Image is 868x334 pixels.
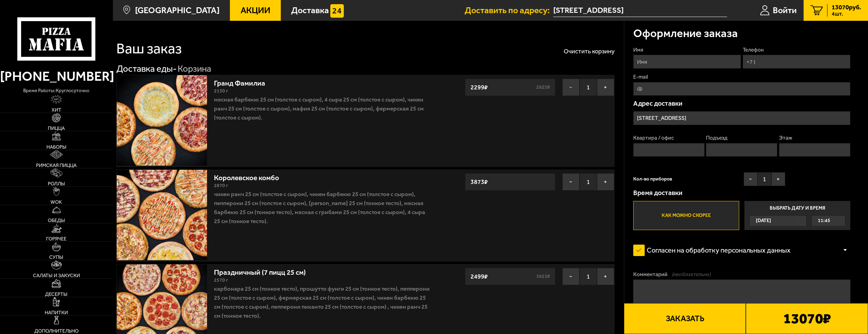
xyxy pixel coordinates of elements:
label: E-mail [633,73,850,81]
button: + [771,172,785,186]
s: 3823 ₽ [535,274,552,279]
span: Десерты [45,292,68,297]
button: Заказать [624,303,746,334]
span: 1 [580,268,597,285]
label: Имя [633,46,741,54]
a: Праздничный (7 пицц 25 см) [214,265,315,276]
span: Кол-во приборов [633,177,672,182]
label: Выбрать дату и время [744,201,850,230]
s: 2825 ₽ [535,85,552,90]
span: Роллы [48,181,65,186]
p: Время доставки [633,190,850,196]
button: − [562,79,580,96]
img: 15daf4d41897b9f0e9f617042186c801.svg [330,4,344,18]
strong: 3873 ₽ [469,175,490,188]
span: [DATE] [756,216,771,226]
span: Римская пицца [36,163,77,168]
a: Королевское комбо [214,170,288,182]
strong: 2299 ₽ [469,81,490,94]
span: Напитки [45,310,68,315]
span: 1 [580,173,597,191]
p: Адрес доставки [633,100,850,107]
span: 11:45 [818,216,830,226]
span: 2870 г [214,183,228,188]
span: Горячее [46,236,66,241]
button: + [597,173,614,191]
h1: Ваш заказ [116,42,182,56]
button: + [597,268,614,285]
span: 2130 г [214,88,228,94]
b: 13070 ₽ [783,311,831,326]
span: 4 шт. [832,11,861,17]
a: Гранд Фамилиа [214,76,274,87]
label: Согласен на обработку персональных данных [633,241,799,259]
span: 13070 руб. [832,4,861,10]
button: − [562,173,580,191]
label: Подъезд [706,134,777,142]
span: WOK [51,200,62,204]
label: Этаж [779,134,850,142]
span: Обеды [48,218,65,223]
span: [GEOGRAPHIC_DATA] [135,6,220,15]
span: Войти [773,6,797,15]
span: 2570 г [214,277,228,283]
strong: 2499 ₽ [469,270,490,283]
span: 1 [580,79,597,96]
input: +7 ( [743,55,850,68]
h3: Оформление заказа [633,28,738,39]
input: @ [633,82,850,96]
span: Салаты и закуски [33,273,80,278]
p: Мясная Барбекю 25 см (толстое с сыром), 4 сыра 25 см (толстое с сыром), Чикен Ранч 25 см (толстое... [214,95,430,122]
span: Доставить по адресу: [465,6,553,15]
p: Карбонара 25 см (тонкое тесто), Прошутто Фунги 25 см (тонкое тесто), Пепперони 25 см (толстое с с... [214,284,430,320]
span: Дополнительно [34,328,79,333]
button: Очистить корзину [564,48,615,54]
label: Телефон [743,46,850,54]
span: Акции [241,6,270,15]
input: Имя [633,55,741,68]
span: Наборы [46,144,66,149]
button: − [562,268,580,285]
label: Комментарий [633,271,850,278]
span: Доставка [291,6,329,15]
span: (необязательно) [672,271,711,278]
span: Пицца [48,126,65,131]
button: − [744,172,758,186]
p: Чикен Ранч 25 см (толстое с сыром), Чикен Барбекю 25 см (толстое с сыром), Пепперони 25 см (толст... [214,190,430,226]
a: Доставка еды- [116,63,177,74]
span: 1 [758,172,771,186]
span: Хит [52,107,61,112]
span: Санкт-Петербург, Московское шоссе, 25к1Л [553,4,727,17]
label: Квартира / офис [633,134,705,142]
button: + [597,79,614,96]
input: Ваш адрес доставки [553,4,727,17]
label: Как можно скорее [633,201,739,230]
div: Корзина [178,63,211,75]
span: Супы [49,255,63,260]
